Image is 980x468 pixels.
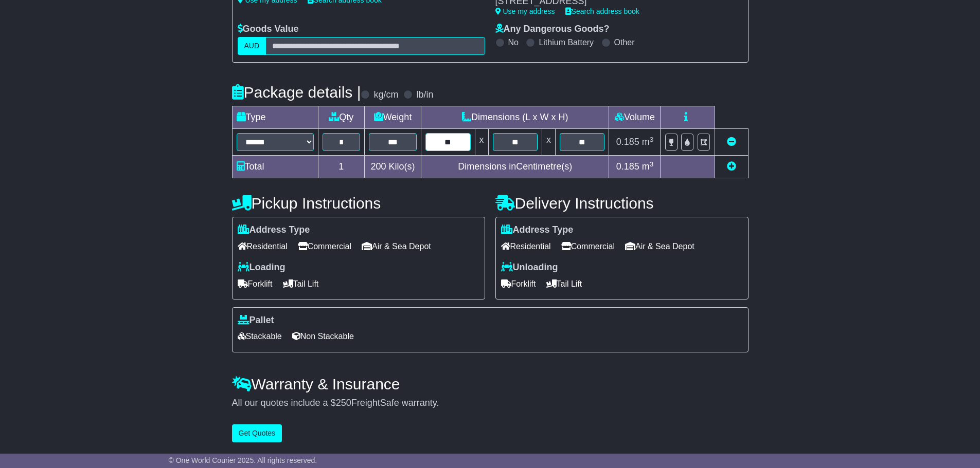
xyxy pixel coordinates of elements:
[625,238,694,254] span: Air & Sea Depot
[650,160,654,168] sup: 3
[416,89,433,101] label: lb/in
[232,106,318,129] td: Type
[318,156,365,178] td: 1
[232,84,361,101] h4: Package details |
[642,137,654,147] span: m
[238,262,286,273] label: Loading
[616,137,639,147] span: 0.185
[542,129,555,156] td: x
[283,276,319,292] span: Tail Lift
[232,156,318,178] td: Total
[371,161,386,172] span: 200
[365,106,421,129] td: Weight
[609,106,661,129] td: Volume
[362,238,431,254] span: Air & Sea Depot
[238,224,310,236] label: Address Type
[508,38,519,47] label: No
[298,238,351,254] span: Commercial
[539,38,594,47] label: Lithium Battery
[650,136,654,143] sup: 3
[238,315,274,326] label: Pallet
[642,161,654,172] span: m
[727,137,736,147] a: Remove this item
[475,129,488,156] td: x
[501,262,558,273] label: Unloading
[546,276,582,292] span: Tail Lift
[501,238,551,254] span: Residential
[232,376,749,392] h4: Warranty & Insurance
[238,37,266,55] label: AUD
[495,7,555,15] a: Use my address
[565,7,639,15] a: Search address book
[238,328,282,344] span: Stackable
[561,238,615,254] span: Commercial
[365,156,421,178] td: Kilo(s)
[616,161,639,172] span: 0.185
[292,328,354,344] span: Non Stackable
[614,38,635,47] label: Other
[318,106,365,129] td: Qty
[232,398,749,409] div: All our quotes include a $ FreightSafe warranty.
[169,456,317,464] span: © One World Courier 2025. All rights reserved.
[727,161,736,172] a: Add new item
[238,238,288,254] span: Residential
[421,106,609,129] td: Dimensions (L x W x H)
[373,89,398,101] label: kg/cm
[501,276,536,292] span: Forklift
[336,398,351,408] span: 250
[501,224,574,236] label: Address Type
[232,424,282,442] button: Get Quotes
[238,24,299,35] label: Goods Value
[232,195,485,212] h4: Pickup Instructions
[495,195,749,212] h4: Delivery Instructions
[495,24,610,35] label: Any Dangerous Goods?
[421,156,609,178] td: Dimensions in Centimetre(s)
[238,276,273,292] span: Forklift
